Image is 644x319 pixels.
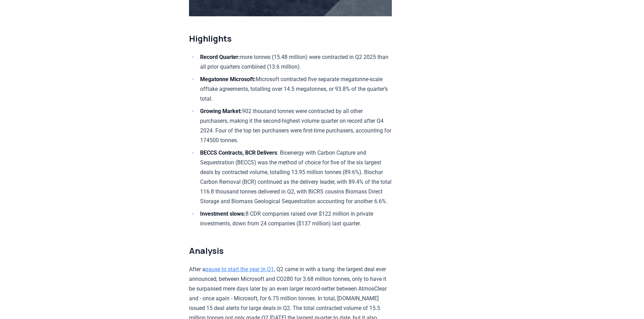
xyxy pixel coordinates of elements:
strong: Megatonne Microsoft: [200,76,256,83]
strong: Record Quarter: [200,54,240,60]
h2: Analysis [189,245,392,256]
li: 8 CDR companies raised over $122 million in private investments, down from 24 companies ($137 mil... [198,209,392,229]
a: pause to start the year in Q1 [205,266,274,273]
strong: Investment slows: [200,210,246,217]
strong: BECCS Contracts, BCR Delivers [200,149,277,156]
strong: Growing Market: [200,108,242,114]
li: : Bioenergy with Carbon Capture and Sequestration (BECCS) was the method of choice for five of th... [198,148,392,206]
li: 902 thousand tonnes were contracted by all other purchasers, making it the second-highest volume ... [198,106,392,145]
li: more tonnes (15.48 million) were contracted in Q2 2025 than all prior quarters combined (13.6 mil... [198,52,392,72]
li: Microsoft contracted five separate megatonne-scale offtake agreements, totalling over 14.5 megato... [198,75,392,104]
h2: Highlights [189,33,392,44]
